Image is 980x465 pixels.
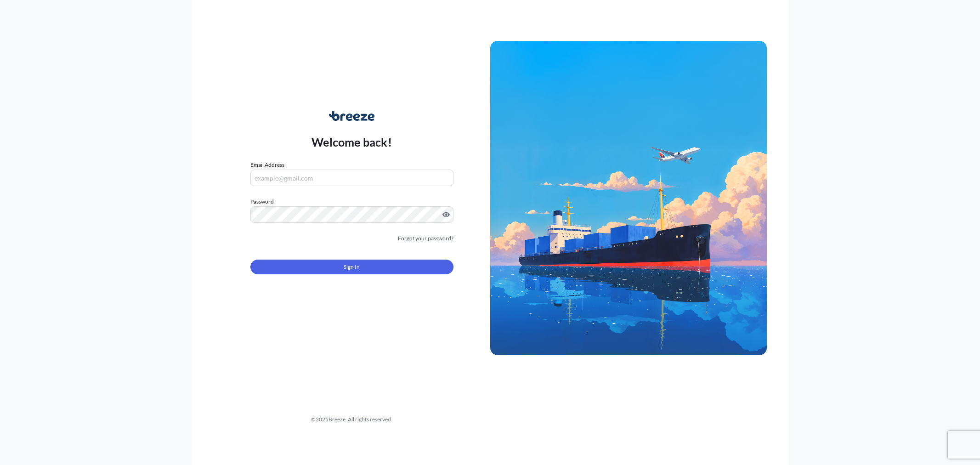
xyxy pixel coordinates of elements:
[312,135,392,149] p: Welcome back!
[250,160,284,170] label: Email Address
[250,170,453,186] input: example@gmail.com
[344,262,360,272] span: Sign In
[490,41,767,355] img: Ship illustration
[250,197,453,206] label: Password
[250,260,453,274] button: Sign In
[398,234,453,243] a: Forgot your password?
[442,211,450,218] button: Show password
[214,415,490,424] div: © 2025 Breeze. All rights reserved.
